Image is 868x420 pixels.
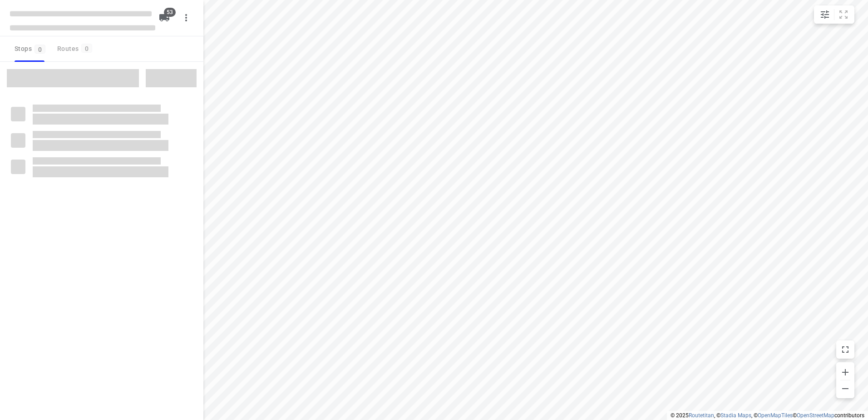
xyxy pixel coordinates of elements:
[720,412,751,419] a: Stadia Maps
[816,5,834,24] button: Map settings
[671,412,864,419] li: © 2025 , © , © © contributors
[689,412,714,419] a: Routetitan
[814,5,854,24] div: small contained button group
[797,412,834,419] a: OpenStreetMap
[758,412,793,419] a: OpenMapTiles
